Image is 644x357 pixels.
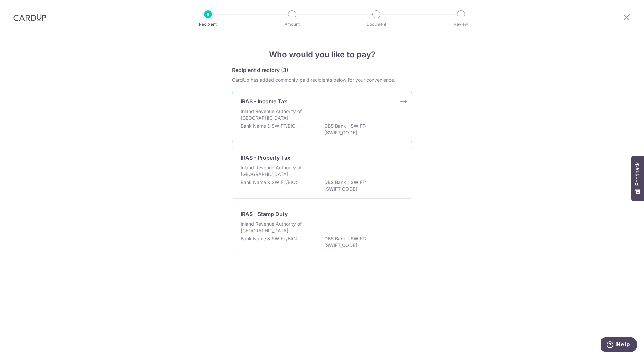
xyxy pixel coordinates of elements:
div: CardUp has added commonly-paid recipients below for your convenience. [232,77,412,83]
h5: Recipient directory (3) [232,66,288,74]
p: DBS Bank | SWIFT: [SWIFT_CODE] [324,235,399,249]
p: Review [436,21,486,28]
p: Bank Name & SWIFT/BIC: [240,235,297,242]
button: Feedback - Show survey [631,156,644,201]
span: Feedback [635,162,641,186]
h4: Who would you like to pay? [232,49,412,61]
p: Recipient [183,21,233,28]
img: CardUp [13,13,46,21]
p: DBS Bank | SWIFT: [SWIFT_CODE] [324,123,399,136]
p: IRAS - Property Tax [240,154,290,162]
p: Bank Name & SWIFT/BIC: [240,179,297,186]
p: Inland Revenue Authority of [GEOGRAPHIC_DATA] [240,221,312,234]
p: Bank Name & SWIFT/BIC: [240,123,297,129]
iframe: Opens a widget where you can find more information [601,337,637,354]
p: IRAS - Stamp Duty [240,210,288,218]
p: DBS Bank | SWIFT: [SWIFT_CODE] [324,179,399,192]
p: Amount [267,21,317,28]
p: Inland Revenue Authority of [GEOGRAPHIC_DATA] [240,164,312,178]
p: IRAS - Income Tax [240,97,287,105]
p: Document [352,21,401,28]
p: Inland Revenue Authority of [GEOGRAPHIC_DATA] [240,108,312,121]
